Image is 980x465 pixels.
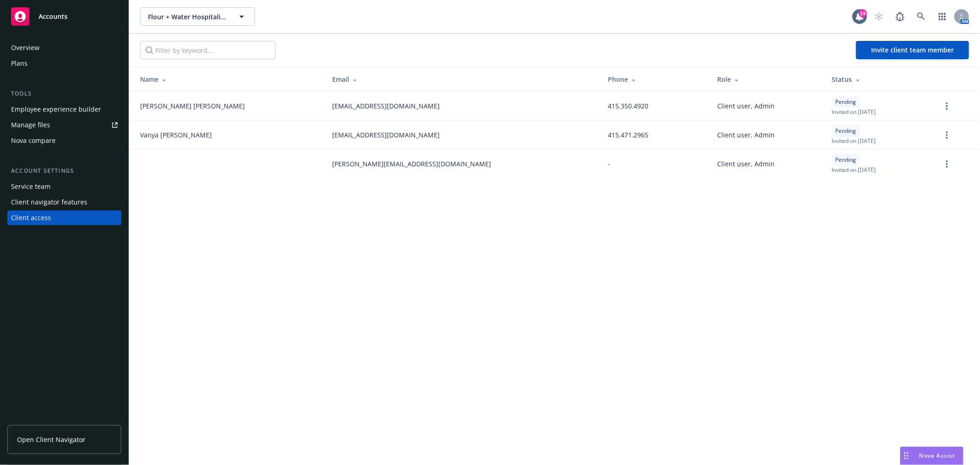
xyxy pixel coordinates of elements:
a: more [941,101,952,112]
div: Drag to move [901,447,912,465]
a: Nova compare [7,133,121,148]
span: 415.350.4920 [608,101,648,111]
div: Manage files [11,118,50,132]
span: Client user, Admin [717,159,775,169]
a: Employee experience builder [7,102,121,117]
span: [PERSON_NAME] [PERSON_NAME] [140,101,245,111]
div: Plans [11,56,28,71]
span: [PERSON_NAME][EMAIL_ADDRESS][DOMAIN_NAME] [332,159,491,169]
div: Overview [11,40,40,55]
span: Pending [836,98,856,106]
div: 19 [859,9,867,17]
div: Phone [608,74,702,84]
div: Client access [11,210,51,225]
a: Start snowing [870,7,888,26]
a: Overview [7,40,121,55]
span: Pending [836,156,856,164]
a: more [941,159,952,170]
span: Invited on [DATE] [832,166,876,174]
span: [EMAIL_ADDRESS][DOMAIN_NAME] [332,130,440,140]
div: Tools [7,89,121,98]
span: Flour + Water Hospitality Group [148,12,227,22]
a: Report a Bug [891,7,909,26]
a: Search [912,7,930,26]
input: Filter by keyword... [140,41,276,59]
div: Employee experience builder [11,102,101,117]
button: Nova Assist [900,447,963,465]
a: Client access [7,210,121,225]
span: Accounts [39,13,68,20]
span: Invited on [DATE] [832,137,876,145]
span: Invite client team member [871,45,954,54]
div: Status [832,74,927,84]
div: Client navigator features [11,195,87,210]
span: Nova Assist [919,452,956,459]
div: Role [717,74,817,84]
a: Plans [7,56,121,71]
span: - [608,159,610,169]
div: Email [332,74,593,84]
a: Client navigator features [7,195,121,210]
div: Account settings [7,166,121,176]
span: Client user, Admin [717,130,775,140]
span: Pending [836,127,856,135]
a: Accounts [7,4,121,29]
span: 415.471.2965 [608,130,648,140]
span: Invited on [DATE] [832,108,876,116]
button: Invite client team member [856,41,969,59]
span: Open Client Navigator [17,435,85,444]
a: more [941,130,952,141]
a: Manage files [7,118,121,132]
a: Service team [7,179,121,194]
a: Switch app [933,7,952,26]
div: Name [140,74,317,84]
span: Client user, Admin [717,101,775,111]
div: Nova compare [11,133,56,148]
button: Flour + Water Hospitality Group [140,7,255,26]
span: Vanya [PERSON_NAME] [140,130,212,140]
div: Service team [11,179,51,194]
span: [EMAIL_ADDRESS][DOMAIN_NAME] [332,101,440,111]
